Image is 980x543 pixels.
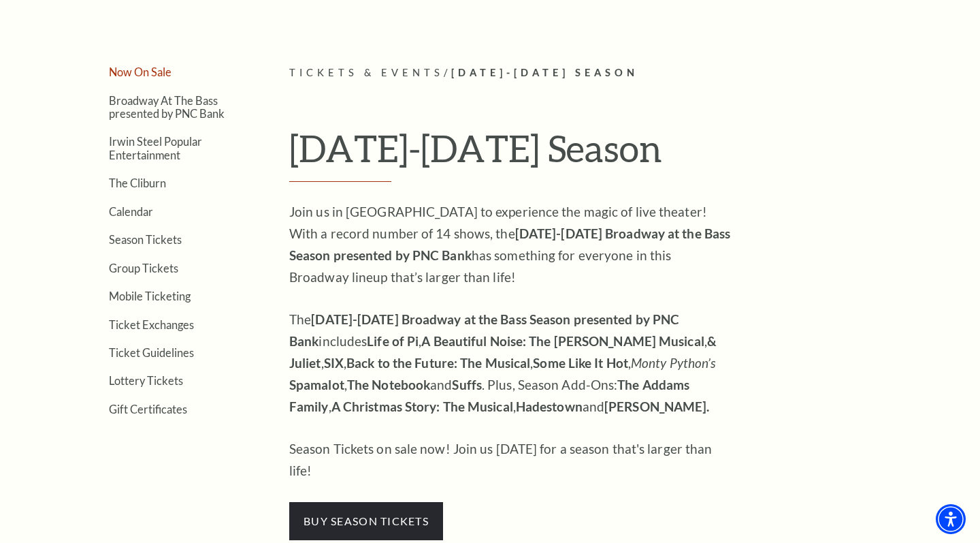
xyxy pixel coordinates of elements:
[289,67,444,78] span: Tickets & Events
[331,399,513,414] strong: A Christmas Story: The Musical
[289,502,443,540] span: buy season tickets
[109,262,178,275] a: Group Tickets
[421,333,704,349] strong: A Beautiful Noise: The [PERSON_NAME] Musical
[109,346,194,359] a: Ticket Guidelines
[289,309,732,418] p: The includes , , , , , , , and . Plus, Season Add-Ons: , , and
[109,135,202,161] a: Irwin Steel Popular Entertainment
[631,355,715,371] em: Monty Python’s
[289,438,732,482] p: Season Tickets on sale now! Join us [DATE] for a season that's larger than life!
[452,377,482,392] strong: Suffs
[347,377,430,392] strong: The Notebook
[109,205,153,218] a: Calendar
[936,504,966,534] div: Accessibility Menu
[109,290,191,302] a: Mobile Ticketing
[289,126,912,182] h1: [DATE]-[DATE] Season
[289,311,679,349] strong: [DATE]-[DATE] Broadway at the Bass Season presented by PNC Bank
[451,67,638,78] span: [DATE]-[DATE] Season
[289,201,732,288] p: Join us in [GEOGRAPHIC_DATA] to experience the magic of live theater! With a record number of 14 ...
[516,399,583,414] strong: Hadestown
[109,403,187,416] a: Gift Certificates
[109,176,166,189] a: The Cliburn
[109,65,171,78] a: Now On Sale
[109,94,225,120] a: Broadway At The Bass presented by PNC Bank
[289,377,344,392] strong: Spamalot
[604,399,709,414] strong: [PERSON_NAME].
[109,374,183,387] a: Lottery Tickets
[289,377,689,414] strong: The Addams Family
[109,318,194,331] a: Ticket Exchanges
[289,65,912,82] p: /
[367,333,419,349] strong: Life of Pi
[289,333,717,371] strong: & Juliet
[346,355,530,371] strong: Back to the Future: The Musical
[324,355,344,371] strong: SIX
[533,355,628,371] strong: Some Like It Hot
[289,226,730,263] strong: [DATE]-[DATE] Broadway at the Bass Season presented by PNC Bank
[109,233,182,246] a: Season Tickets
[289,512,443,528] a: buy season tickets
